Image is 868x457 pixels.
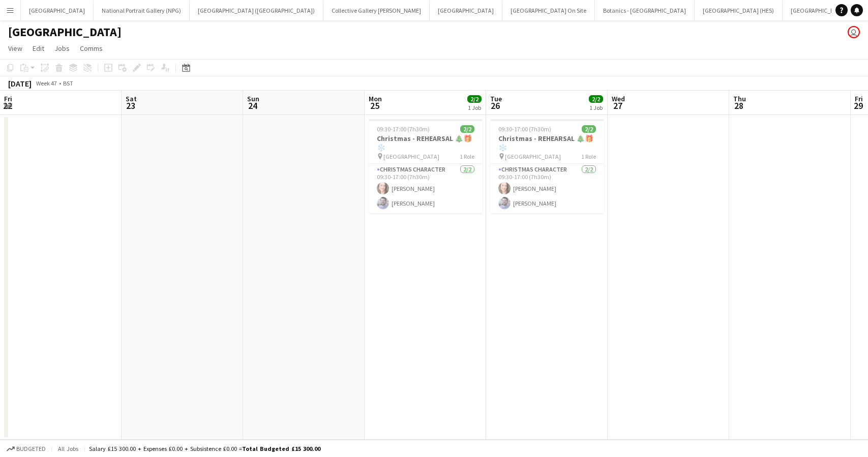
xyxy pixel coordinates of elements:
[855,94,863,103] span: Fri
[589,104,603,111] div: 1 Job
[377,125,430,133] span: 09:30-17:00 (7h30m)
[247,94,259,103] span: Sun
[76,42,107,55] a: Comms
[33,44,44,53] span: Edit
[8,78,32,89] div: [DATE]
[490,164,604,213] app-card-role: Christmas Character2/209:30-17:00 (7h30m)[PERSON_NAME][PERSON_NAME]
[63,79,73,87] div: BST
[56,445,80,452] span: All jobs
[498,125,551,133] span: 09:30-17:00 (7h30m)
[124,100,137,111] span: 23
[468,104,481,111] div: 1 Job
[460,153,474,160] span: 1 Role
[489,100,502,111] span: 26
[50,42,74,55] a: Jobs
[246,100,259,111] span: 24
[733,94,746,103] span: Thu
[383,153,439,160] span: [GEOGRAPHIC_DATA]
[610,100,625,111] span: 27
[89,445,320,452] div: Salary £15 300.00 + Expenses £0.00 + Subsistence £0.00 =
[612,94,625,103] span: Wed
[5,443,47,454] button: Budgeted
[589,95,603,103] span: 2/2
[581,153,596,160] span: 1 Role
[242,445,320,452] span: Total Budgeted £15 300.00
[80,44,103,53] span: Comms
[369,119,483,213] app-job-card: 09:30-17:00 (7h30m)2/2Christmas - REHEARSAL 🎄🎁❄️ [GEOGRAPHIC_DATA]1 RoleChristmas Character2/209:...
[94,1,190,20] button: National Portrait Gallery (NPG)
[4,42,26,55] a: View
[848,26,860,38] app-user-avatar: Eldina Munatay
[467,95,482,103] span: 2/2
[190,1,323,20] button: [GEOGRAPHIC_DATA] ([GEOGRAPHIC_DATA])
[3,100,12,111] span: 22
[853,100,863,111] span: 29
[490,134,604,152] h3: Christmas - REHEARSAL 🎄🎁❄️
[502,1,595,20] button: [GEOGRAPHIC_DATA] On Site
[732,100,746,111] span: 28
[490,94,502,103] span: Tue
[8,44,22,53] span: View
[369,134,483,152] h3: Christmas - REHEARSAL 🎄🎁❄️
[369,164,483,213] app-card-role: Christmas Character2/209:30-17:00 (7h30m)[PERSON_NAME][PERSON_NAME]
[34,79,59,87] span: Week 47
[28,42,48,55] a: Edit
[595,1,695,20] button: Botanics - [GEOGRAPHIC_DATA]
[126,94,137,103] span: Sat
[4,94,12,103] span: Fri
[21,1,94,20] button: [GEOGRAPHIC_DATA]
[54,44,70,53] span: Jobs
[430,1,502,20] button: [GEOGRAPHIC_DATA]
[460,125,474,133] span: 2/2
[323,1,430,20] button: Collective Gallery [PERSON_NAME]
[367,100,382,111] span: 25
[16,445,46,452] span: Budgeted
[490,119,604,213] app-job-card: 09:30-17:00 (7h30m)2/2Christmas - REHEARSAL 🎄🎁❄️ [GEOGRAPHIC_DATA]1 RoleChristmas Character2/209:...
[695,1,783,20] button: [GEOGRAPHIC_DATA] (HES)
[369,94,382,103] span: Mon
[8,24,122,40] h1: [GEOGRAPHIC_DATA]
[505,153,561,160] span: [GEOGRAPHIC_DATA]
[582,125,596,133] span: 2/2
